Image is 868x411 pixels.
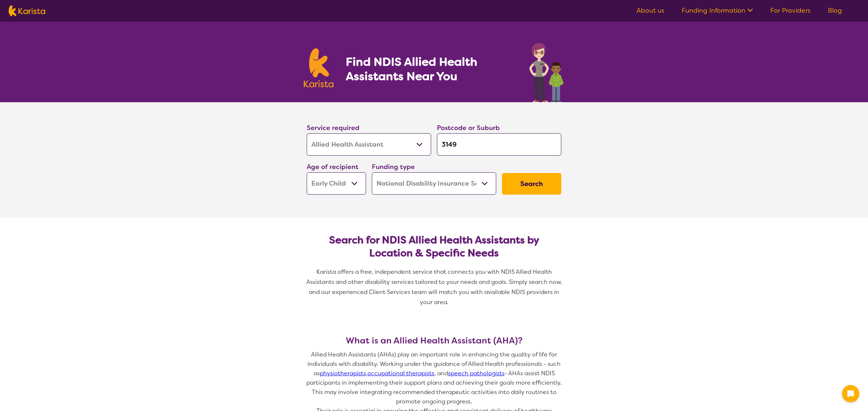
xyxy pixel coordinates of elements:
[307,124,359,132] label: Service required
[304,336,564,346] h3: What is an Allied Health Assistant (AHA)?
[637,6,664,15] a: About us
[367,369,434,377] a: occupational therapists
[304,48,333,87] img: Karista logo
[437,133,561,156] input: Type
[307,163,358,171] label: Age of recipient
[9,5,45,16] img: Karista logo
[312,234,556,260] h2: Search for NDIS Allied Health Assistants by Location & Specific Needs
[682,6,753,15] a: Funding Information
[448,369,505,377] a: speech pathologists
[502,173,561,195] button: Search
[437,124,500,132] label: Postcode or Suburb
[372,163,415,171] label: Funding type
[304,267,564,307] p: Karista offers a free, independent service that connects you with NDIS Allied Health Assistants a...
[527,39,564,102] img: allied-health-assistant
[304,350,564,406] p: Allied Health Assistants (AHAs) play an important role in enhancing the quality of life for indiv...
[770,6,810,15] a: For Providers
[828,6,842,15] a: Blog
[346,55,505,83] h1: Find NDIS Allied Health Assistants Near You
[320,369,366,377] a: physiotherapists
